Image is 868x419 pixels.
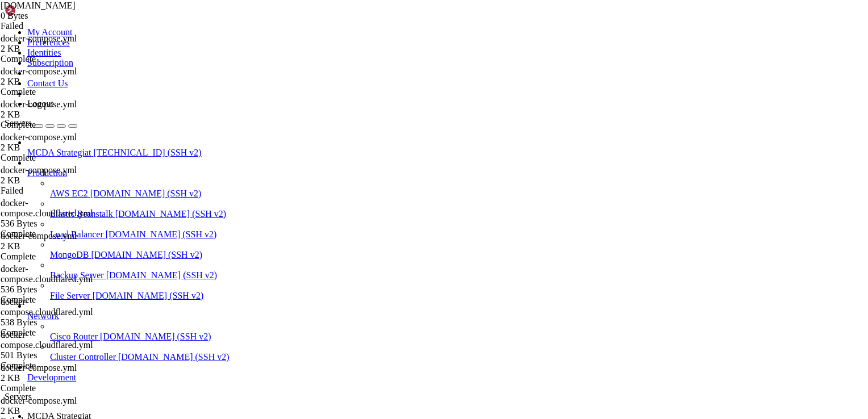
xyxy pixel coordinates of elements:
span: docker-compose.cloudflared.yml [1,264,108,295]
span: docker-compose.yml [1,396,108,416]
span: docker-compose.yml [1,231,108,252]
div: 536 Bytes [1,219,108,229]
div: Complete [1,383,108,393]
div: 2 KB [1,241,108,252]
span: docker-compose.yml [1,66,108,87]
div: 2 KB [1,44,108,54]
span: bot1.shaftbot.fi [1,1,108,21]
div: 2 KB [1,110,108,120]
div: 2 KB [1,406,108,416]
span: docker-compose.yml [1,99,77,109]
span: docker-compose.cloudflared.yml [1,330,93,350]
span: docker-compose.yml [1,132,108,153]
div: Complete [1,120,108,130]
div: Complete [1,229,108,239]
span: docker-compose.yml [1,66,77,76]
span: docker-compose.cloudflared.yml [1,264,93,284]
span: docker-compose.cloudflared.yml [1,297,108,328]
div: Complete [1,295,108,305]
div: Complete [1,54,108,64]
span: docker-compose.yml [1,363,108,383]
span: docker-compose.yml [1,33,108,54]
div: Complete [1,153,108,163]
span: docker-compose.yml [1,396,77,405]
div: 501 Bytes [1,350,108,361]
span: docker-compose.yml [1,99,108,120]
span: docker-compose.cloudflared.yml [1,198,93,218]
div: Failed [1,186,108,196]
div: Complete [1,328,108,338]
div: 2 KB [1,175,108,186]
span: [DOMAIN_NAME] [1,1,76,10]
div: Complete [1,252,108,262]
span: docker-compose.yml [1,231,77,241]
div: Failed [1,21,108,31]
div: 2 KB [1,77,108,87]
span: docker-compose.cloudflared.yml [1,330,108,361]
span: docker-compose.cloudflared.yml [1,297,93,317]
div: Complete [1,361,108,371]
div: 538 Bytes [1,317,108,328]
span: docker-compose.yml [1,165,77,175]
div: 2 KB [1,143,108,153]
div: Complete [1,87,108,97]
span: docker-compose.cloudflared.yml [1,198,108,229]
span: docker-compose.yml [1,165,108,186]
div: 2 KB [1,373,108,383]
span: docker-compose.yml [1,33,77,43]
div: 536 Bytes [1,284,108,295]
div: 0 Bytes [1,11,108,21]
span: docker-compose.yml [1,132,77,142]
span: docker-compose.yml [1,363,77,372]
